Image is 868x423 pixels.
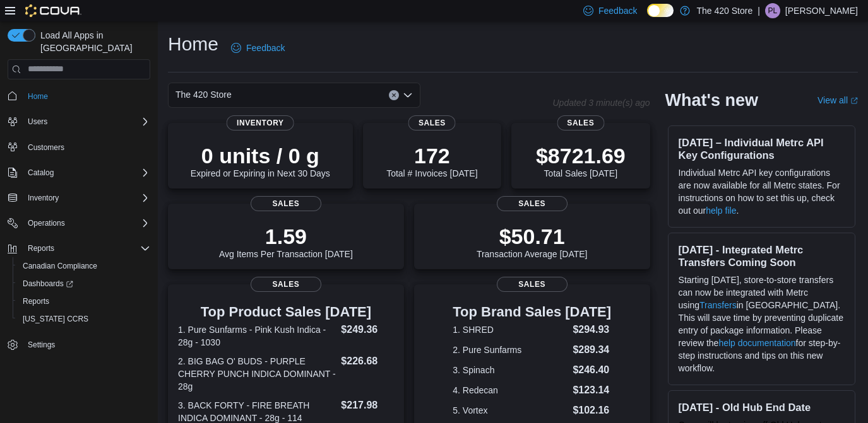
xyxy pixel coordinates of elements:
[573,383,611,398] dd: $123.14
[386,143,477,168] p: 172
[453,323,568,336] dt: 1. SHRED
[386,143,477,178] div: Total # Invoices [DATE]
[168,32,218,57] h1: Home
[23,114,52,129] button: Users
[18,294,150,309] span: Reports
[552,98,650,108] p: Updated 3 minute(s) ago
[679,243,845,269] h3: [DATE] - Integrated Metrc Transfers Coming Soon
[13,257,155,275] button: Canadian Compliance
[23,88,150,104] span: Home
[28,117,47,127] span: Users
[696,3,752,18] p: The 420 Store
[23,165,150,180] span: Catalog
[28,218,65,228] span: Operations
[23,337,60,352] a: Settings
[23,190,150,206] span: Inventory
[699,300,737,310] a: Transfers
[23,190,64,206] button: Inventory
[18,258,150,274] span: Canadian Compliance
[598,4,637,17] span: Feedback
[453,404,568,417] dt: 5. Vortex
[408,115,456,130] span: Sales
[13,293,155,310] button: Reports
[679,401,845,414] h3: [DATE] - Old Hub End Date
[18,258,102,274] a: Canadian Compliance
[23,216,70,231] button: Operations
[23,89,53,104] a: Home
[251,277,321,292] span: Sales
[23,165,59,180] button: Catalog
[453,384,568,397] dt: 4. Redecan
[28,91,48,101] span: Home
[13,310,155,328] button: [US_STATE] CCRS
[23,139,150,155] span: Customers
[23,241,59,256] button: Reports
[647,4,674,17] input: Dark Mode
[219,224,353,259] div: Avg Items Per Transaction [DATE]
[718,338,795,348] a: help documentation
[817,95,858,105] a: View allExternal link
[3,189,155,207] button: Inventory
[665,90,758,110] h2: What's new
[226,35,290,61] a: Feedback
[3,164,155,182] button: Catalog
[850,97,858,105] svg: External link
[557,115,604,130] span: Sales
[785,3,858,18] p: [PERSON_NAME]
[477,224,588,259] div: Transaction Average [DATE]
[403,90,413,100] button: Open list of options
[679,166,845,217] p: Individual Metrc API key configurations are now available for all Metrc states. For instructions ...
[453,344,568,356] dt: 2. Pure Sunfarms
[28,142,64,153] span: Customers
[573,342,611,357] dd: $289.34
[3,113,155,130] button: Users
[706,206,736,216] a: help file
[765,3,780,18] div: Patrick Leuty
[536,143,626,168] p: $8721.69
[8,82,150,387] nav: Complex example
[28,340,55,350] span: Settings
[23,114,150,129] span: Users
[3,87,155,105] button: Home
[18,276,78,291] a: Dashboards
[453,364,568,376] dt: 3. Spinach
[679,136,845,161] h3: [DATE] – Individual Metrc API Key Configurations
[251,196,321,211] span: Sales
[3,240,155,257] button: Reports
[497,196,568,211] span: Sales
[758,3,760,18] p: |
[389,90,399,100] button: Clear input
[23,140,69,155] a: Customers
[3,335,155,354] button: Settings
[573,322,611,337] dd: $294.93
[191,143,330,178] div: Expired or Expiring in Next 30 Days
[178,323,336,349] dt: 1. Pure Sunfarms - Pink Kush Indica - 28g - 1030
[23,296,49,306] span: Reports
[497,277,568,292] span: Sales
[28,168,54,178] span: Catalog
[341,322,393,337] dd: $249.36
[341,354,393,369] dd: $226.68
[219,224,353,249] p: 1.59
[23,337,150,352] span: Settings
[3,138,155,156] button: Customers
[178,304,394,320] h3: Top Product Sales [DATE]
[35,29,150,54] span: Load All Apps in [GEOGRAPHIC_DATA]
[768,3,778,18] span: PL
[3,214,155,232] button: Operations
[477,224,588,249] p: $50.71
[573,362,611,378] dd: $246.40
[536,143,626,178] div: Total Sales [DATE]
[25,4,81,17] img: Cova
[341,398,393,413] dd: $217.98
[28,243,54,253] span: Reports
[246,42,285,54] span: Feedback
[23,216,150,231] span: Operations
[175,87,232,102] span: The 420 Store
[18,311,93,327] a: [US_STATE] CCRS
[13,275,155,293] a: Dashboards
[18,276,150,291] span: Dashboards
[18,311,150,327] span: Washington CCRS
[178,355,336,393] dt: 2. BIG BAG O' BUDS - PURPLE CHERRY PUNCH INDICA DOMINANT - 28g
